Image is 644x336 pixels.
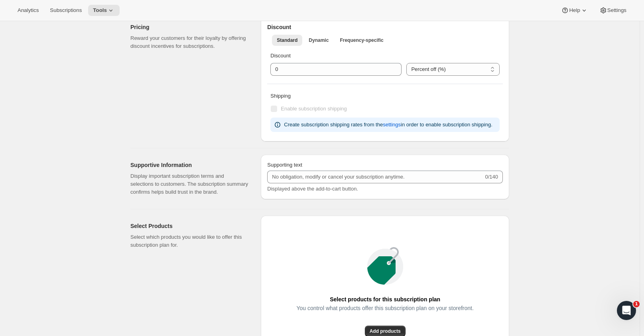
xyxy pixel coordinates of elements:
[130,172,248,196] p: Display important subscription terms and selections to customers. The subscription summary confir...
[13,5,43,16] button: Analytics
[340,37,383,43] span: Frequency-specific
[277,37,297,43] span: Standard
[556,5,593,16] button: Help
[281,106,347,112] span: Enable subscription shipping
[130,34,248,50] p: Reward your customers for their loyalty by offering discount incentives for subscriptions.
[569,7,580,14] span: Help
[18,7,39,14] span: Analytics
[617,301,636,320] iframe: Intercom live chat
[296,303,473,314] span: You control what products offer this subscription plan on your storefront.
[370,328,401,334] span: Add products
[330,294,440,305] span: Select products for this subscription plan
[50,7,82,14] span: Subscriptions
[267,186,358,192] span: Displayed above the add-to-cart button.
[309,37,329,43] span: Dynamic
[130,23,248,31] h2: Pricing
[270,92,500,100] p: Shipping
[607,7,626,14] span: Settings
[595,5,631,16] button: Settings
[378,118,406,131] button: settings
[270,63,390,76] input: 10
[267,171,483,183] input: No obligation, modify or cancel your subscription anytime.
[383,121,401,129] span: settings
[130,233,248,249] p: Select which products you would like to offer this subscription plan for.
[284,122,492,128] span: Create subscription shipping rates from the in order to enable subscription shipping.
[130,222,248,230] h2: Select Products
[130,161,248,169] h2: Supportive Information
[267,23,503,31] h2: Discount
[88,5,120,16] button: Tools
[633,301,640,307] span: 1
[270,52,500,60] p: Discount
[45,5,87,16] button: Subscriptions
[267,162,302,168] span: Supporting text
[93,7,107,14] span: Tools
